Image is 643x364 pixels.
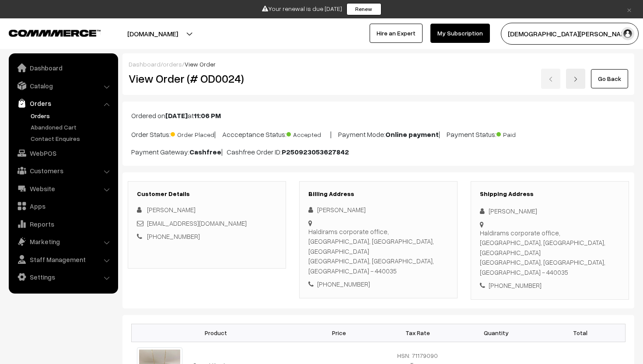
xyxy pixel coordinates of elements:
span: Order Placed [171,128,214,139]
a: Marketing [11,234,115,249]
div: Your renewal is due [DATE] [3,3,640,15]
div: [PERSON_NAME] [480,206,620,216]
a: Staff Management [11,252,115,267]
span: Accepted [287,128,330,139]
a: Apps [11,198,115,214]
a: Customers [11,163,115,178]
button: [DEMOGRAPHIC_DATA][PERSON_NAME] [501,23,639,45]
a: Orders [11,95,115,111]
th: Quantity [457,324,536,342]
b: Cashfree [189,147,221,156]
p: Order Status: | Accceptance Status: | Payment Mode: | Payment Status: [131,128,626,140]
a: Renew [346,3,381,15]
a: × [623,4,635,14]
a: [PHONE_NUMBER] [147,232,200,240]
a: Settings [11,269,115,285]
a: WebPOS [11,145,115,161]
p: Ordered on at [131,110,626,121]
a: COMMMERCE [9,27,85,38]
h3: Customer Details [137,190,277,198]
span: View Order [185,60,216,68]
h3: Billing Address [308,190,448,198]
a: [EMAIL_ADDRESS][DOMAIN_NAME] [147,219,247,227]
b: 11:06 PM [194,111,221,120]
div: [PHONE_NUMBER] [480,280,620,290]
a: Go Back [591,69,628,88]
a: Abandoned Cart [28,122,115,132]
a: Website [11,181,115,196]
div: / / [129,59,628,69]
b: Online payment [385,130,439,139]
a: Hire an Expert [370,24,423,43]
th: Total [535,324,625,342]
img: COMMMERCE [9,30,101,36]
a: Contact Enquires [28,134,115,143]
b: [DATE] [165,111,188,120]
div: [PERSON_NAME] [308,205,448,215]
a: Reports [11,216,115,232]
a: orders [163,60,182,68]
div: Haldirams corporate office, [GEOGRAPHIC_DATA], [GEOGRAPHIC_DATA], [GEOGRAPHIC_DATA] [GEOGRAPHIC_D... [480,228,620,277]
a: Orders [28,111,115,120]
h2: View Order (# OD0024) [129,72,287,85]
img: user [621,27,634,40]
th: Product [132,324,300,342]
h3: Shipping Address [480,190,620,198]
div: [PHONE_NUMBER] [308,279,448,289]
span: [PERSON_NAME] [147,206,196,213]
p: Payment Gateway: | Cashfree Order ID: [131,147,626,157]
b: P250923053627842 [282,147,349,156]
a: Dashboard [129,60,161,68]
a: My Subscription [430,24,490,43]
button: [DOMAIN_NAME] [97,23,209,45]
th: Price [300,324,378,342]
a: Catalog [11,78,115,94]
th: Tax Rate [378,324,457,342]
a: Dashboard [11,60,115,76]
div: Haldirams corporate office, [GEOGRAPHIC_DATA], [GEOGRAPHIC_DATA], [GEOGRAPHIC_DATA] [GEOGRAPHIC_D... [308,227,448,276]
img: right-arrow.png [573,77,578,82]
span: Paid [496,128,540,139]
